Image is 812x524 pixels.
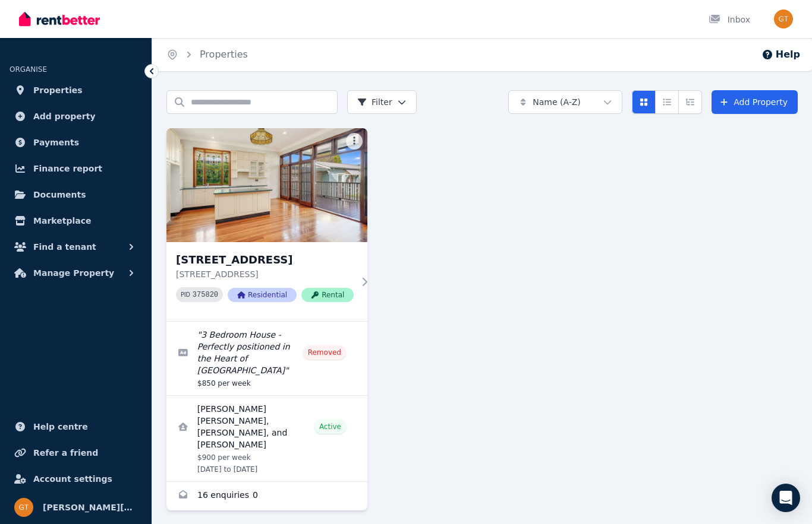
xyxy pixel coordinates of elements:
a: Help centre [10,415,142,439]
span: Find a tenant [33,240,96,254]
span: Manage Property [33,266,114,280]
a: Properties [10,78,142,102]
button: Find a tenant [10,235,142,259]
a: Enquiries for 36 Victoria St, New Lambton [166,482,367,510]
span: Payments [33,135,79,150]
a: Add Property [712,90,798,114]
span: Residential [228,288,297,302]
div: Inbox [709,14,750,26]
img: RentBetter [19,10,100,28]
p: [STREET_ADDRESS] [176,268,354,280]
button: Help [761,47,800,62]
a: Edit listing: 3 Bedroom House - Perfectly positioned in the Heart of New Lambton [166,322,367,395]
button: Manage Property [10,261,142,285]
span: [PERSON_NAME][EMAIL_ADDRESS][PERSON_NAME][DOMAIN_NAME] [43,500,137,515]
a: Properties [200,49,248,60]
small: PID [181,291,190,298]
button: More options [346,133,363,150]
img: glenn@thornton.com.au [14,498,33,517]
a: Add property [10,104,142,128]
code: 375820 [193,291,218,299]
span: Properties [33,83,83,97]
h3: [STREET_ADDRESS] [176,252,354,268]
span: Help centre [33,420,88,434]
span: Account settings [33,472,112,486]
span: Name (A-Z) [533,96,581,108]
a: Finance report [10,157,142,180]
span: Documents [33,188,86,202]
img: glenn@thornton.com.au [774,9,793,28]
span: ORGANISE [10,65,47,74]
div: Open Intercom Messenger [772,484,800,512]
a: Documents [10,183,142,207]
span: Refer a friend [33,446,98,460]
a: Payments [10,131,142,154]
button: Name (A-Z) [508,90,622,114]
div: View options [632,90,702,114]
span: Filter [357,96,392,108]
button: Compact list view [655,90,679,114]
span: Rental [301,288,354,302]
a: Refer a friend [10,441,142,465]
span: Marketplace [33,214,91,228]
a: Marketplace [10,209,142,233]
span: Add property [33,109,96,123]
button: Filter [347,90,417,114]
button: Expanded list view [678,90,702,114]
a: 36 Victoria St, New Lambton[STREET_ADDRESS][STREET_ADDRESS]PID 375820ResidentialRental [166,128,367,321]
a: View details for Cooper McMahon, Kylee Greaves, and Caleb Jacobs [166,396,367,481]
button: Card view [632,90,656,114]
img: 36 Victoria St, New Lambton [166,128,367,242]
nav: Breadcrumb [152,38,262,71]
span: Finance report [33,161,102,176]
a: Account settings [10,467,142,491]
